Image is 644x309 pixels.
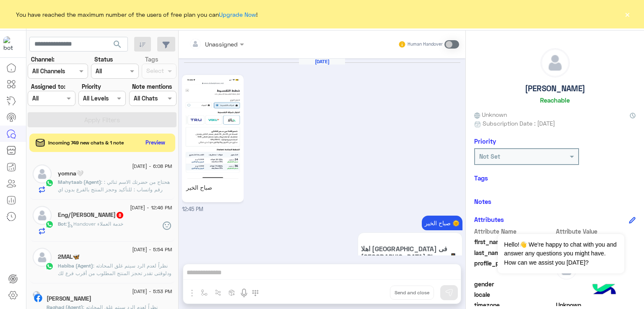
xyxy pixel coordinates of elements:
[474,216,504,223] h6: Attributes
[66,221,123,227] span: : Handover خدمة العملاء
[474,110,507,119] span: Unknown
[132,162,172,170] span: [DATE] - 6:08 PM
[474,290,554,299] span: locale
[390,286,434,300] button: Send and close
[132,288,172,295] span: [DATE] - 5:53 PM
[142,136,169,149] button: Preview
[33,291,40,299] img: picture
[541,49,569,77] img: defaultAdmin.png
[58,170,83,177] h5: yomna🤍
[117,212,123,219] span: 8
[556,280,636,288] span: null
[3,36,18,51] img: 1403182699927242
[132,82,172,91] label: Note mentions
[58,211,124,219] h5: Eng/Ahmed Eissa
[525,84,585,93] h5: [PERSON_NAME]
[130,204,172,211] span: [DATE] - 12:46 PM
[540,96,570,104] h6: Reachable
[498,234,624,273] span: Hello!👋 We're happy to chat with you and answer any questions you might have. How can we assist y...
[45,262,54,270] img: WhatsApp
[48,139,124,147] span: Incoming 749 new chats & 1 note
[474,237,554,246] span: first_name
[82,82,101,91] label: Priority
[58,263,93,269] span: Habiba (Agent)
[483,119,555,128] span: Subscription Date : [DATE]
[33,165,52,183] img: defaultAdmin.png
[184,77,241,179] img: 1825754451344235.jpg
[16,10,257,19] span: You have reached the maximum number of the users of free plan you can !
[219,11,256,18] a: Upgrade Now
[45,220,54,229] img: WhatsApp
[28,112,177,127] button: Apply Filters
[33,248,52,267] img: defaultAdmin.png
[112,39,122,49] span: search
[58,179,101,185] span: Mahytaab (Agent)
[474,259,554,278] span: profile_pic
[34,294,42,302] img: Facebook
[589,276,619,305] img: hulul-logo.png
[94,55,113,64] label: Status
[556,290,636,299] span: null
[474,198,491,205] h6: Notes
[132,246,172,253] span: [DATE] - 5:54 PM
[58,253,80,260] h5: 2MAL🦋
[182,75,244,202] a: صباح الخير
[474,280,554,288] span: gender
[361,245,459,284] span: اهلا [GEOGRAPHIC_DATA] فى [GEOGRAPHIC_DATA] Phone 📱 لتصفح الخدمات والمنتجات وأحدث العروض لدى [PER...
[58,221,66,227] span: Bot
[58,179,170,208] span: هحتاج من حضرتك الاسم ثنائي : رقم واتساب : للتأكيد وحجز المنتج بالفرع بدون اي رسوم لضمان ثبات السع...
[33,206,52,225] img: defaultAdmin.png
[623,10,631,18] button: ×
[182,206,203,212] span: 12:45 PM
[107,37,128,55] button: search
[31,82,65,91] label: Assigned to:
[422,216,462,230] p: 2/9/2025, 12:45 PM
[184,181,241,194] p: صباح الخير
[47,295,91,302] h5: Noha Mustafa
[474,227,554,236] span: Attribute Name
[408,41,443,48] small: Human Handover
[474,174,636,182] h6: Tags
[45,179,54,187] img: WhatsApp
[474,137,496,145] h6: Priority
[474,248,554,257] span: last_name
[31,55,55,64] label: Channel:
[299,59,345,64] h6: [DATE]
